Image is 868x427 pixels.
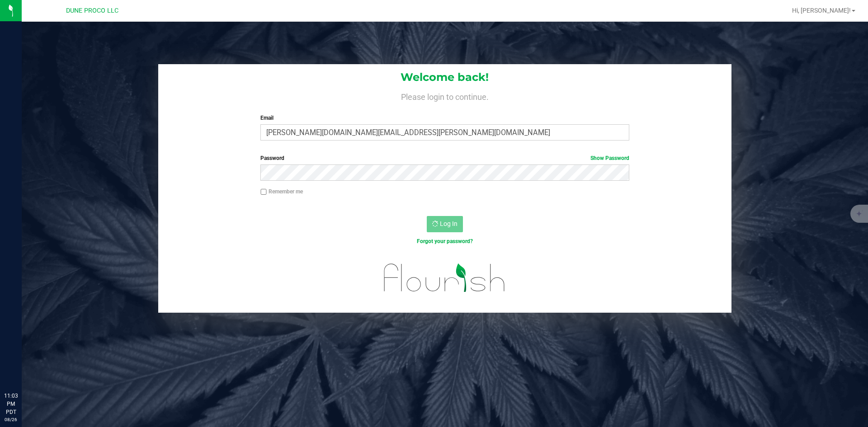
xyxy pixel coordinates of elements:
[158,90,731,101] h4: Please login to continue.
[373,255,516,301] img: flourish_logo.svg
[440,220,458,227] span: Log In
[260,189,267,195] input: Remember me
[260,155,284,161] span: Password
[260,188,303,196] label: Remember me
[66,7,118,14] span: DUNE PROCO LLC
[4,392,18,416] p: 11:03 PM PDT
[260,114,629,122] label: Email
[417,238,473,244] a: Forgot your password?
[4,416,18,423] p: 08/26
[590,155,629,161] a: Show Password
[792,7,851,14] span: Hi, [PERSON_NAME]!
[427,216,463,232] button: Log In
[158,71,731,83] h1: Welcome back!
